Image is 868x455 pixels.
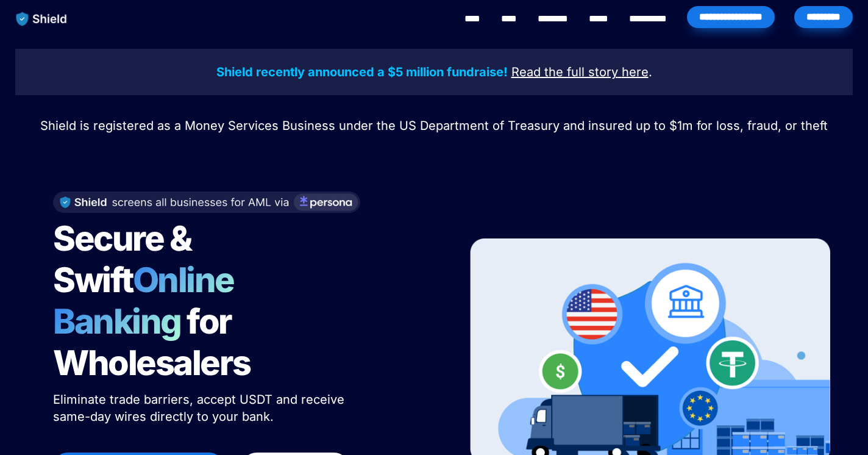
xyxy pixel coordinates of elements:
[622,65,649,79] u: here
[53,301,251,384] span: for Wholesalers
[622,66,649,79] a: here
[511,66,618,79] a: Read the full story
[649,65,652,79] span: .
[10,6,73,32] img: website logo
[511,65,618,79] u: Read the full story
[216,65,508,79] strong: Shield recently announced a $5 million fundraise!
[53,392,348,424] span: Eliminate trade barriers, accept USDT and receive same-day wires directly to your bank.
[53,218,197,301] span: Secure & Swift
[40,118,828,133] span: Shield is registered as a Money Services Business under the US Department of Treasury and insured...
[53,259,246,342] span: Online Banking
